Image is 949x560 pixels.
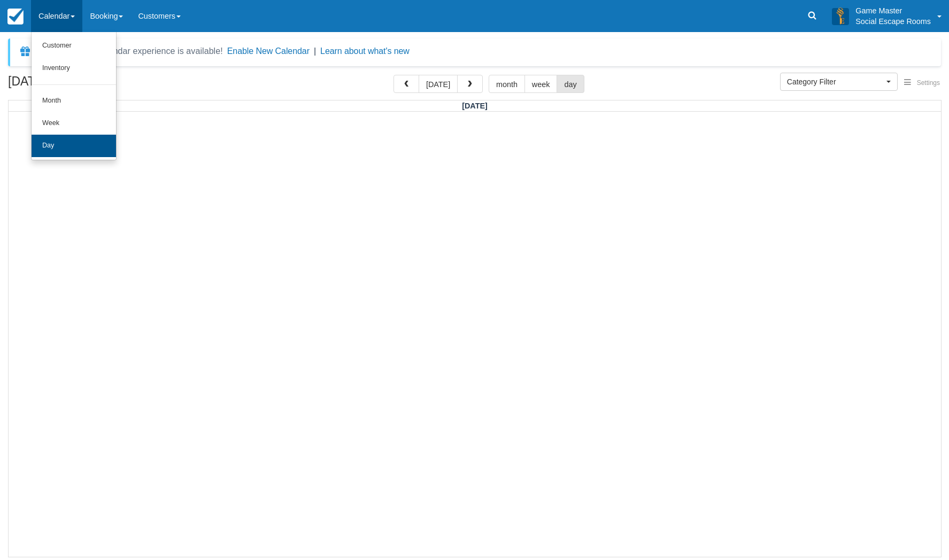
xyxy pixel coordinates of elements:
button: month [489,75,525,93]
a: Day [32,135,116,157]
ul: Calendar [31,32,117,160]
button: Enable New Calendar [227,46,310,57]
button: day [557,75,584,93]
img: A3 [832,7,849,25]
span: Settings [917,79,940,87]
a: Inventory [32,57,116,80]
p: Social Escape Rooms [855,16,931,27]
button: week [524,75,558,93]
button: [DATE] [419,75,458,93]
p: Game Master [855,5,931,16]
h2: [DATE] [8,75,143,95]
span: | [314,46,316,56]
a: Month [32,90,116,112]
a: Week [32,112,116,135]
span: Category Filter [787,76,884,87]
img: checkfront-main-nav-mini-logo.png [7,9,24,25]
div: A new Booking Calendar experience is available! [36,45,223,58]
button: Category Filter [780,73,898,91]
a: Learn about what's new [320,46,410,56]
span: [DATE] [462,102,488,110]
button: Settings [898,75,946,91]
a: Customer [32,35,116,57]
